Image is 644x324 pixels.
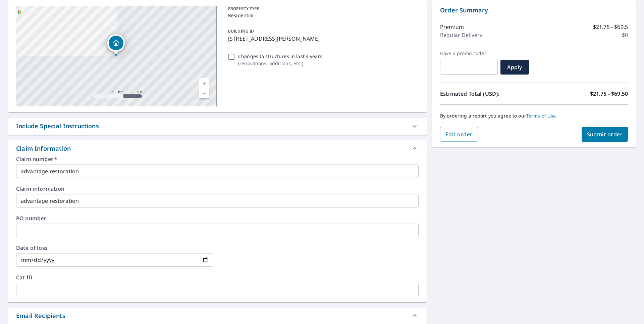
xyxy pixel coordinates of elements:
[16,144,71,153] div: Claim Information
[590,90,628,98] p: $21.75 - $69.50
[440,23,464,31] p: Premium
[16,186,419,191] label: Claim information
[587,131,623,138] span: Submit order
[622,31,628,39] p: $0
[228,28,254,34] p: BUILDING ID
[199,88,209,98] a: Current Level 17, Zoom Out
[526,112,556,119] a: Terms of Use
[582,127,628,142] button: Submit order
[16,216,419,221] label: PO number
[8,308,427,324] div: Email Recipients
[16,245,213,250] label: Date of loss
[8,140,427,156] div: Claim Information
[593,23,628,31] p: $21.75 - $69.5
[440,113,628,119] p: By ordering a report you agree to our
[445,131,473,138] span: Edit order
[500,60,529,75] button: Apply
[16,311,65,320] div: Email Recipients
[440,50,498,56] label: Have a promo code?
[228,12,416,19] p: Residential
[199,78,209,88] a: Current Level 17, Zoom In
[440,127,478,142] button: Edit order
[440,6,628,15] p: Order Summary
[506,63,524,71] span: Apply
[228,35,416,43] p: [STREET_ADDRESS][PERSON_NAME]
[440,90,534,98] p: Estimated Total (USD):
[228,6,416,12] p: PROPERTY TYPE
[16,275,419,280] label: Cat ID
[107,34,125,55] div: Dropped pin, building 1, Residential property, 335 Herbert St Milford, CT 06461
[238,60,322,67] p: ( renovations, additions, etc. )
[238,53,322,60] p: Changes to structures in last 4 years
[440,31,482,39] p: Regular Delivery
[16,156,419,162] label: Claim number
[8,118,427,135] div: Include Special Instructions
[16,122,99,131] div: Include Special Instructions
